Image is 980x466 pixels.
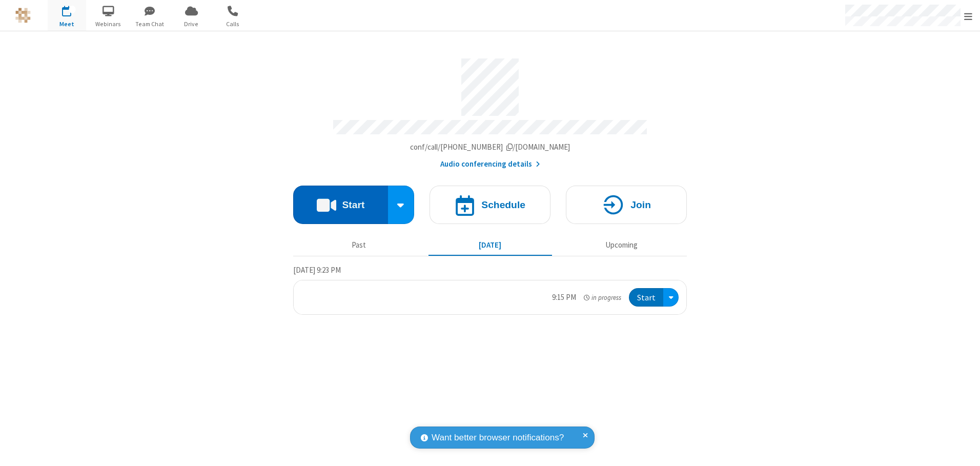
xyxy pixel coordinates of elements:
[48,19,86,29] span: Meet
[566,186,687,224] button: Join
[410,141,570,153] button: Copy my meeting room linkCopy my meeting room link
[410,142,570,152] span: Copy my meeting room link
[481,200,525,210] h4: Schedule
[293,265,341,275] span: [DATE] 9:23 PM
[172,19,211,29] span: Drive
[630,200,651,210] h4: Join
[388,186,415,224] div: Start conference options
[293,186,388,224] button: Start
[15,8,31,23] img: QA Selenium DO NOT DELETE OR CHANGE
[293,264,687,315] section: Today's Meetings
[430,186,550,224] button: Schedule
[214,19,252,29] span: Calls
[131,19,169,29] span: Team Chat
[629,288,663,307] button: Start
[663,288,679,307] div: Open menu
[560,235,683,255] button: Upcoming
[342,200,364,210] h4: Start
[297,235,421,255] button: Past
[89,19,128,29] span: Webinars
[584,293,621,302] em: in progress
[69,6,76,13] div: 1
[293,51,687,170] section: Account details
[428,235,552,255] button: [DATE]
[552,292,576,303] div: 9:15 PM
[432,431,564,444] span: Want better browser notifications?
[440,158,540,170] button: Audio conferencing details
